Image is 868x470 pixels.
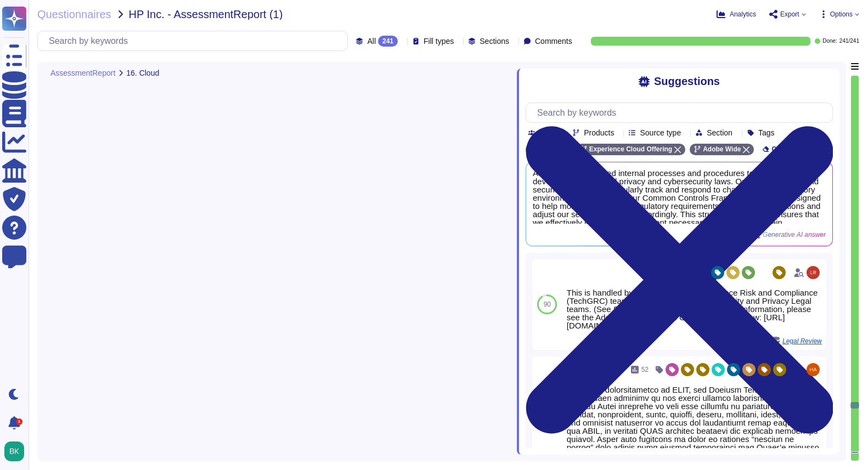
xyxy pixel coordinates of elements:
[424,37,454,45] span: Fill types
[378,36,398,47] div: 241
[717,10,756,19] button: Analytics
[830,11,853,18] span: Options
[780,11,799,18] span: Export
[544,301,551,308] span: 90
[807,363,820,376] img: user
[480,37,509,45] span: Sections
[126,69,159,77] span: 16. Cloud
[4,441,24,461] img: user
[129,9,283,20] span: HP Inc. - AssessmentReport (1)
[2,439,32,463] button: user
[730,11,756,18] span: Analytics
[535,37,572,45] span: Comments
[532,103,832,122] input: Search by keywords
[822,38,837,44] span: Done:
[16,418,22,425] div: 1
[50,69,115,77] span: AssessmentReport
[807,266,820,279] img: user
[367,37,376,45] span: All
[43,31,347,50] input: Search by keywords
[839,38,859,44] span: 241 / 241
[37,9,111,20] span: Questionnaires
